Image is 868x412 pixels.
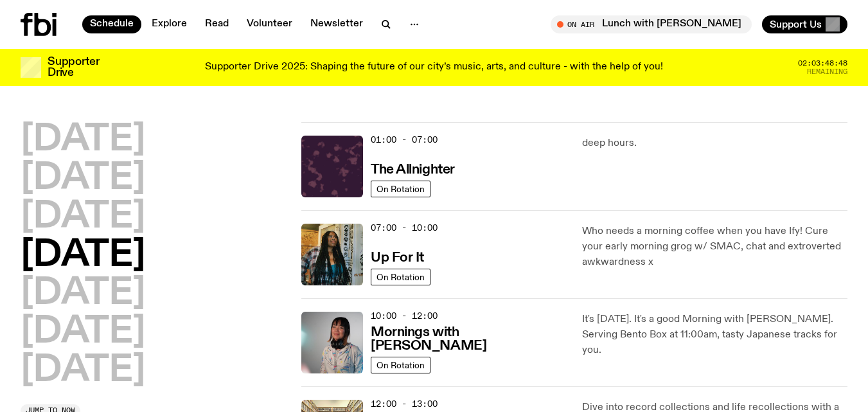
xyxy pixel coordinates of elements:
[205,62,663,73] p: Supporter Drive 2025: Shaping the future of our city’s music, arts, and culture - with the help o...
[371,357,430,373] a: On Rotation
[21,314,145,350] button: [DATE]
[376,272,425,282] span: On Rotation
[371,269,430,285] a: On Rotation
[21,238,145,274] button: [DATE]
[371,398,438,410] span: 12:00 - 13:00
[798,60,847,67] span: 02:03:48:48
[371,181,430,197] a: On Rotation
[371,134,438,146] span: 01:00 - 07:00
[371,310,438,322] span: 10:00 - 12:00
[582,224,847,270] p: Who needs a morning coffee when you have Ify! Cure your early morning grog w/ SMAC, chat and extr...
[371,326,567,353] h3: Mornings with [PERSON_NAME]
[301,312,363,373] img: Kana Frazer is smiling at the camera with her head tilted slightly to her left. She wears big bla...
[371,163,455,177] h3: The Allnighter
[807,68,847,75] span: Remaining
[582,312,847,358] p: It's [DATE]. It's a good Morning with [PERSON_NAME]. Serving Bento Box at 11:00am, tasty Japanese...
[371,222,438,234] span: 07:00 - 10:00
[371,161,455,177] a: The Allnighter
[48,57,99,78] h3: Supporter Drive
[21,161,145,197] button: [DATE]
[376,360,425,370] span: On Rotation
[239,15,300,33] a: Volunteer
[301,224,363,285] img: Ify - a Brown Skin girl with black braided twists, looking up to the side with her tongue stickin...
[376,184,425,193] span: On Rotation
[21,276,145,312] button: [DATE]
[582,136,847,151] p: deep hours.
[21,122,145,158] button: [DATE]
[197,15,236,33] a: Read
[303,15,371,33] a: Newsletter
[770,19,822,30] span: Support Us
[371,249,424,265] a: Up For It
[82,15,141,33] a: Schedule
[762,15,847,33] button: Support Us
[21,199,145,235] button: [DATE]
[551,15,752,33] button: On AirLunch with [PERSON_NAME]
[371,251,424,265] h3: Up For It
[21,353,145,389] button: [DATE]
[144,15,195,33] a: Explore
[371,323,567,353] a: Mornings with [PERSON_NAME]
